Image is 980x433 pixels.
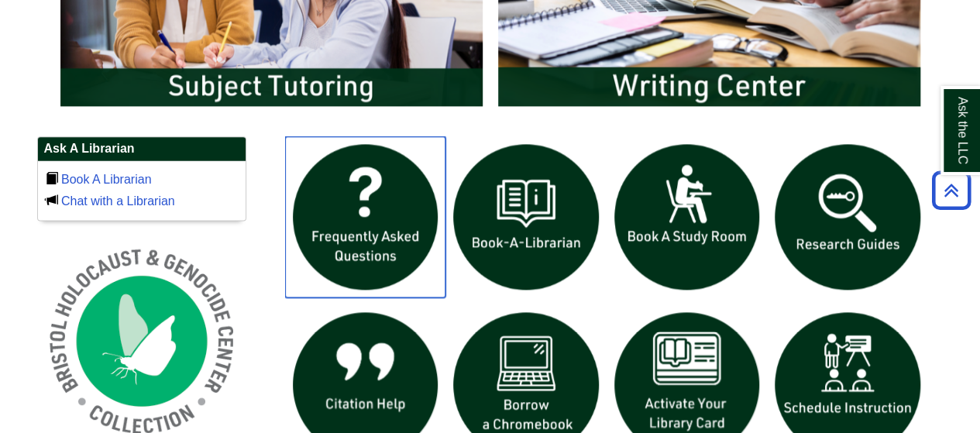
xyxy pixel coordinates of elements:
[445,136,607,297] img: Book a Librarian icon links to book a librarian web page
[38,137,246,161] h2: Ask A Librarian
[927,180,976,201] a: Back to Top
[61,173,152,186] a: Book A Librarian
[607,136,768,297] img: book a study room icon links to book a study room web page
[285,136,446,297] img: frequently asked questions
[767,136,928,297] img: Research Guides icon links to research guides web page
[61,194,175,208] a: Chat with a Librarian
